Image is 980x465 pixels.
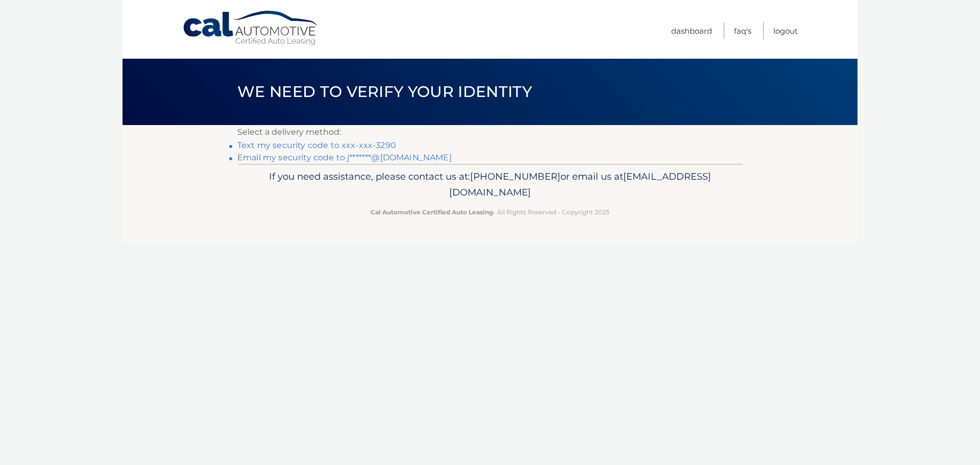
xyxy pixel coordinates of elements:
span: [PHONE_NUMBER] [470,170,560,182]
a: Text my security code to xxx-xxx-3290 [237,140,396,150]
span: We need to verify your identity [237,82,532,101]
a: FAQ's [734,22,751,39]
strong: Cal Automotive Certified Auto Leasing [371,208,493,216]
p: - All Rights Reserved - Copyright 2025 [244,207,736,217]
p: Select a delivery method: [237,125,743,139]
a: Logout [773,22,798,39]
a: Cal Automotive [182,10,320,46]
a: Email my security code to j*******@[DOMAIN_NAME] [237,153,452,162]
a: Dashboard [671,22,712,39]
p: If you need assistance, please contact us at: or email us at [244,168,736,201]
